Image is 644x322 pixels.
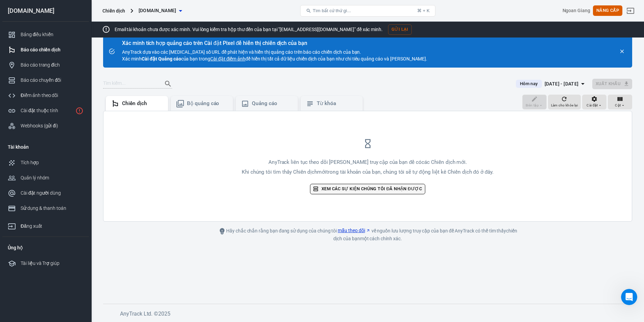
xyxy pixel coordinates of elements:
[252,100,277,106] font: Quảng cáo
[417,8,430,13] font: ⌘ + K
[187,100,219,106] font: Bộ quảng cáo
[122,40,307,46] font: Xác minh tích hợp quảng cáo trên Cài đặt Pixel để hiển thị chiến dịch của bạn
[313,8,351,13] font: Tìm bất cứ thứ gì...
[608,95,632,109] button: Cột
[2,185,89,201] a: Cài đặt người dùng
[310,184,425,194] a: Xem các sự kiện chúng tôi đã nhận được
[21,223,42,229] font: Đăng xuất
[8,245,23,250] font: Ủng hộ
[338,228,365,233] font: mẫu theo dõi
[545,81,579,86] font: [DATE] - [DATE]
[338,227,370,234] a: mẫu theo dõi
[317,169,326,175] font: mới
[210,55,245,62] a: Cài đặt điểm ảnh
[139,8,176,13] font: [DOMAIN_NAME]
[142,56,181,61] font: Cài đặt Quảng cáo
[372,228,506,233] font: về nguồn lưu lượng truy cập của bạn để AnyTrack có thể tìm thấy
[21,47,61,52] font: Báo cáo chiến dịch
[122,100,147,106] font: Chiến dịch
[317,100,336,106] font: Từ khóa
[8,144,29,150] font: Tài khoản
[139,6,176,15] span: eluvity.pro
[617,47,627,56] button: đóng
[321,186,422,191] font: Xem các sự kiện chúng tôi đã nhận được
[103,79,157,88] input: Tìm kiếm...
[510,78,592,90] button: Hôm nay[DATE] - [DATE]
[245,56,427,61] font: để hiển thị tất cả dữ liệu chiến dịch của bạn như chi tiêu quảng cáo và [PERSON_NAME].
[2,155,89,170] a: Tích hợp
[21,123,58,128] font: Webhooks (gửi đi)
[563,7,590,14] div: ID tài khoản: QYMUafS5
[621,289,637,305] iframe: Trò chuyện trực tiếp qua Intercom
[2,118,89,133] a: Webhooks (gửi đi)
[136,4,185,17] button: [DOMAIN_NAME]
[102,8,125,14] font: Chiến dịch
[2,42,89,57] a: Báo cáo chiến dịch
[2,27,89,42] a: Bảng điều khiển
[158,311,170,317] font: 2025
[21,190,61,196] font: Cài đặt người dùng
[360,236,402,241] font: một cách chính xác.
[563,8,590,13] font: Ngoan Giang
[422,159,466,165] font: các Chiến dịch mới
[242,169,317,175] font: Khi chúng tôi tìm thấy Chiến dịch
[582,95,606,109] button: Cài đặt
[75,107,84,115] svg: Thuộc tính chưa được cài đặt
[622,3,639,19] a: Đăng xuất
[593,5,622,16] button: Nâng cấp
[326,169,494,175] font: trong tài khoản của bạn, chúng tôi sẽ tự động liệt kê Chiến dịch đó ở đây.
[300,5,435,17] button: Tìm bất cứ thứ gì...⌘ + K
[120,311,158,317] font: AnyTrack Ltd. ©
[551,103,578,107] font: Làm cho khỏe lại
[587,103,598,107] font: Cài đặt
[21,32,53,37] font: Bảng điều khiển
[21,62,60,68] font: Báo cáo trang đích
[2,57,89,73] a: Báo cáo trang đích
[160,76,176,92] button: Tìm kiếm
[268,159,422,165] font: AnyTrack liên tục theo dõi [PERSON_NAME] truy cập của bạn để có
[2,88,89,103] a: Điểm ảnh theo dõi
[548,95,581,109] button: Làm cho khỏe lại
[2,170,89,185] a: Quản lý nhóm
[102,7,125,14] div: Chiến dịch
[596,8,619,13] font: Nâng cấp
[21,160,39,165] font: Tích hợp
[226,228,337,233] font: Hãy chắc chắn rằng bạn đang sử dụng của chúng tôi
[21,108,58,113] font: Cài đặt thuộc tính
[2,73,89,88] a: Báo cáo chuyển đổi
[21,77,61,83] font: Báo cáo chuyển đổi
[181,56,210,61] font: của bạn trong
[8,7,54,14] font: [DOMAIN_NAME]
[333,228,517,241] font: chiến dịch của bạn
[615,103,621,107] font: Cột
[122,49,361,55] font: AnyTrack dựa vào các [MEDICAL_DATA] số URL để phát hiện và hiển thị quảng cáo trên báo cáo chiến ...
[122,56,142,61] font: Xác minh
[21,175,49,180] font: Quản lý nhóm
[21,93,58,98] font: Điểm ảnh theo dõi
[21,261,59,266] font: Tài liệu và Trợ giúp
[2,103,89,118] a: Cài đặt thuộc tính
[210,56,245,61] font: Cài đặt điểm ảnh
[21,205,66,211] font: Sử dụng & thanh toán
[2,201,89,216] a: Sử dụng & thanh toán
[520,81,538,86] font: Hôm nay
[466,159,467,165] font: .
[2,216,89,234] a: Đăng xuất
